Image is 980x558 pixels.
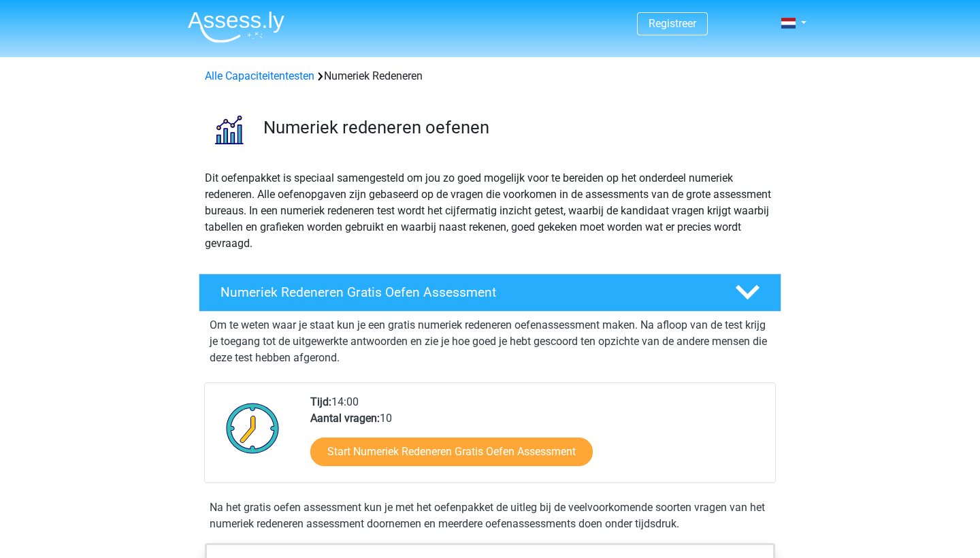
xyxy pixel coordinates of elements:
[220,284,713,300] h4: Numeriek Redeneren Gratis Oefen Assessment
[204,499,776,532] div: Na het gratis oefen assessment kun je met het oefenpakket de uitleg bij de veelvoorkomende soorte...
[205,69,314,82] a: Alle Capaciteitentesten
[310,438,593,466] a: Start Numeriek Redeneren Gratis Oefen Assessment
[263,117,770,138] h3: Numeriek redeneren oefenen
[210,317,770,366] p: Om te weten waar je staat kun je een gratis numeriek redeneren oefenassessment maken. Na afloop v...
[188,11,284,43] img: Assessly
[649,17,696,30] a: Registreer
[205,170,775,252] p: Dit oefenpakket is speciaal samengesteld om jou zo goed mogelijk voor te bereiden op het onderdee...
[310,412,380,425] b: Aantal vragen:
[193,274,787,312] a: Numeriek Redeneren Gratis Oefen Assessment
[199,68,781,84] div: Numeriek Redeneren
[199,101,257,159] img: numeriek redeneren
[300,394,774,482] div: 14:00 10
[218,394,287,462] img: Klok
[310,395,331,408] b: Tijd:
